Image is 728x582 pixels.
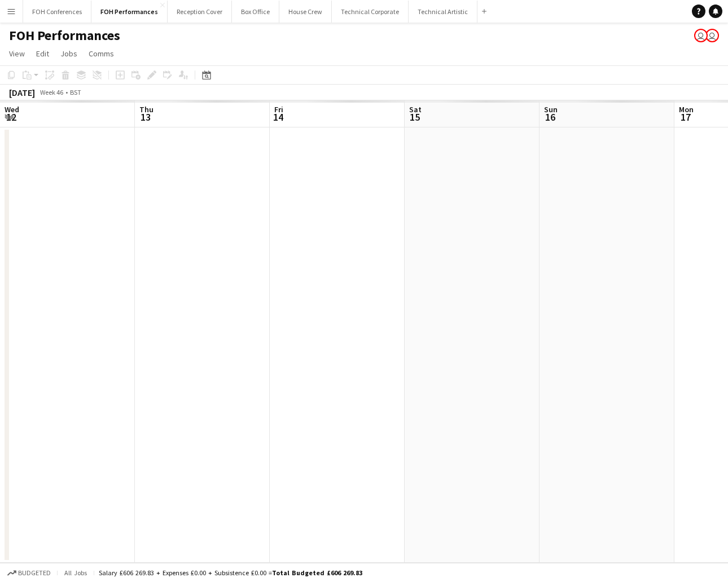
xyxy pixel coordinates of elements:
[9,27,120,44] h1: FOH Performances
[84,46,119,61] a: Comms
[407,111,422,124] span: 15
[232,1,279,23] button: Box Office
[279,1,332,23] button: House Crew
[272,568,362,577] span: Total Budgeted £606 269.83
[409,1,477,23] button: Technical Artistic
[70,88,81,96] div: BST
[36,48,49,59] span: Edit
[5,104,19,114] span: Wed
[409,104,422,114] span: Sat
[9,48,25,59] span: View
[91,1,168,23] button: FOH Performances
[705,29,719,42] app-user-avatar: Visitor Services
[99,568,362,577] div: Salary £606 269.83 + Expenses £0.00 + Subsistence £0.00 =
[679,104,694,114] span: Mon
[332,1,409,23] button: Technical Corporate
[62,568,89,577] span: All jobs
[89,48,114,59] span: Comms
[542,111,558,124] span: 16
[677,111,694,124] span: 17
[694,29,708,42] app-user-avatar: Visitor Services
[60,48,77,59] span: Jobs
[6,567,52,579] button: Budgeted
[3,111,19,124] span: 12
[37,88,65,96] span: Week 46
[274,104,283,114] span: Fri
[544,104,558,114] span: Sun
[168,1,232,23] button: Reception Cover
[273,111,283,124] span: 14
[23,1,91,23] button: FOH Conferences
[56,46,82,61] a: Jobs
[9,87,35,98] div: [DATE]
[18,569,51,577] span: Budgeted
[5,46,29,61] a: View
[139,104,154,114] span: Thu
[138,111,154,124] span: 13
[32,46,54,61] a: Edit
